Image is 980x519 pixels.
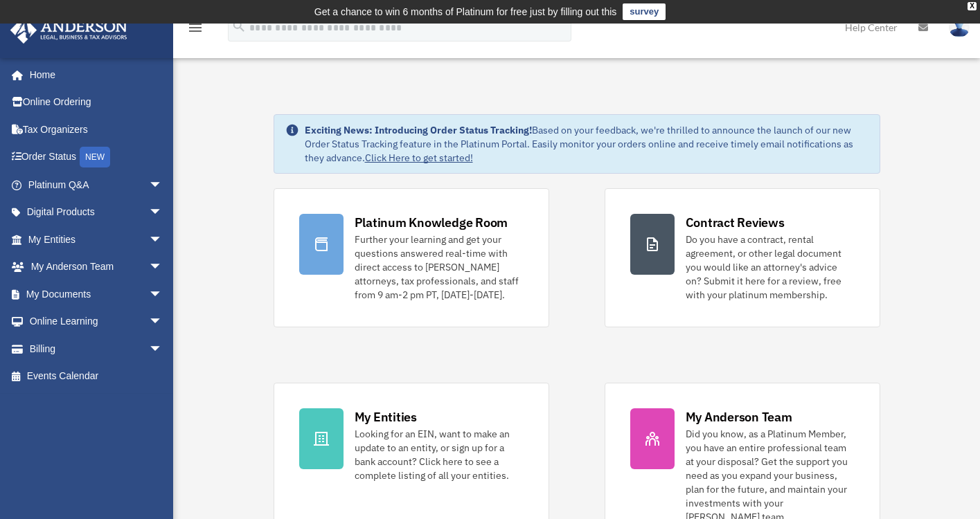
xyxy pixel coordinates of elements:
div: Looking for an EIN, want to make an update to an entity, or sign up for a bank account? Click her... [355,427,524,482]
span: arrow_drop_down [149,171,177,199]
div: Get a chance to win 6 months of Platinum for free just by filling out this [314,3,617,20]
img: User Pic [949,17,970,37]
div: Based on your feedback, we're thrilled to announce the launch of our new Order Status Tracking fe... [305,123,868,165]
a: survey [623,3,666,20]
a: Events Calendar [10,363,184,390]
span: arrow_drop_down [149,308,177,336]
span: arrow_drop_down [149,335,177,363]
a: My Documentsarrow_drop_down [10,280,184,308]
div: My Entities [355,408,417,426]
div: Platinum Knowledge Room [355,214,508,231]
a: Online Ordering [10,89,184,116]
a: Home [10,61,177,89]
a: Click Here to get started! [365,152,473,164]
a: Online Learningarrow_drop_down [10,308,184,336]
strong: Exciting News: Introducing Order Status Tracking! [305,124,532,136]
a: My Anderson Teamarrow_drop_down [10,253,184,281]
span: arrow_drop_down [149,199,177,227]
span: arrow_drop_down [149,280,177,309]
div: Do you have a contract, rental agreement, or other legal document you would like an attorney's ad... [686,233,855,302]
img: Anderson Advisors Platinum Portal [6,17,132,44]
a: Tax Organizers [10,116,184,143]
span: arrow_drop_down [149,226,177,254]
div: close [968,2,977,10]
a: My Entitiesarrow_drop_down [10,226,184,253]
div: Contract Reviews [686,214,785,231]
i: menu [187,19,204,36]
div: Further your learning and get your questions answered real-time with direct access to [PERSON_NAM... [355,233,524,302]
a: Order StatusNEW [10,143,184,172]
a: Digital Productsarrow_drop_down [10,199,184,226]
div: My Anderson Team [686,408,792,426]
a: Platinum Knowledge Room Further your learning and get your questions answered real-time with dire... [274,188,549,327]
div: NEW [80,147,110,167]
a: Contract Reviews Do you have a contract, rental agreement, or other legal document you would like... [605,188,880,327]
a: menu [187,24,204,36]
a: Billingarrow_drop_down [10,335,184,363]
span: arrow_drop_down [149,253,177,282]
i: search [231,19,247,34]
a: Platinum Q&Aarrow_drop_down [10,171,184,199]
